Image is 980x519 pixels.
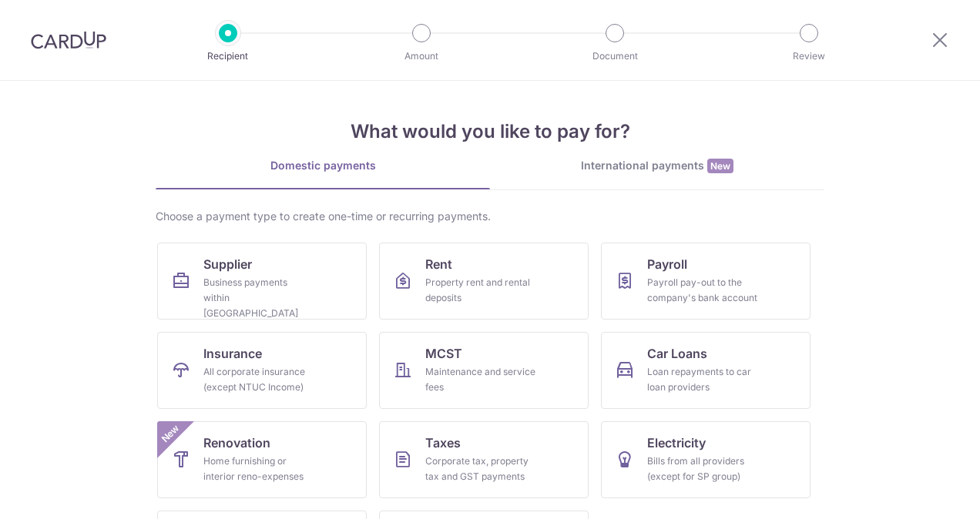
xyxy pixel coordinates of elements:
[752,49,866,64] p: Review
[425,275,536,306] div: Property rent and rental deposits
[425,344,462,363] span: MCST
[425,434,461,452] span: Taxes
[157,243,367,320] a: SupplierBusiness payments within [GEOGRAPHIC_DATA]
[601,421,811,498] a: ElectricityBills from all providers (except for SP group)
[203,454,314,484] div: Home furnishing or interior reno-expenses
[425,454,536,484] div: Corporate tax, property tax and GST payments
[647,454,758,484] div: Bills from all providers (except for SP group)
[31,31,106,49] img: CardUp
[156,158,490,173] div: Domestic payments
[157,332,367,409] a: InsuranceAll corporate insurance (except NTUC Income)
[425,364,536,395] div: Maintenance and service fees
[203,344,262,363] span: Insurance
[379,243,589,320] a: RentProperty rent and rental deposits
[490,158,824,174] div: International payments
[601,332,811,409] a: Car LoansLoan repayments to car loan providers
[203,275,314,321] div: Business payments within [GEOGRAPHIC_DATA]
[647,364,758,395] div: Loan repayments to car loan providers
[707,159,733,173] span: New
[558,49,672,64] p: Document
[156,118,824,146] h4: What would you like to pay for?
[171,49,285,64] p: Recipient
[647,344,707,363] span: Car Loans
[601,243,811,320] a: PayrollPayroll pay-out to the company's bank account
[157,421,367,498] a: RenovationHome furnishing or interior reno-expensesNew
[364,49,478,64] p: Amount
[647,255,687,273] span: Payroll
[203,255,252,273] span: Supplier
[158,421,183,447] span: New
[379,421,589,498] a: TaxesCorporate tax, property tax and GST payments
[203,434,270,452] span: Renovation
[647,275,758,306] div: Payroll pay-out to the company's bank account
[647,434,706,452] span: Electricity
[379,332,589,409] a: MCSTMaintenance and service fees
[203,364,314,395] div: All corporate insurance (except NTUC Income)
[425,255,452,273] span: Rent
[156,209,824,224] div: Choose a payment type to create one-time or recurring payments.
